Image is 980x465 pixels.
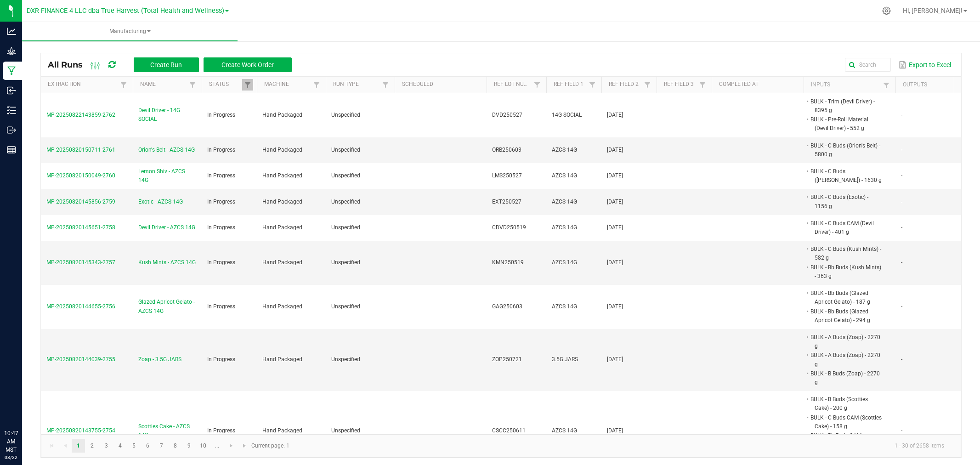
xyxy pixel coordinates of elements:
span: In Progress [207,224,235,231]
span: MP-20250820143755-2754 [46,427,115,434]
span: MP-20250820150711-2761 [46,147,115,153]
a: StatusSortable [209,81,242,88]
span: DXR FINANCE 4 LLC dba True Harvest (Total Health and Wellness) [27,7,224,15]
span: [DATE] [607,147,623,153]
li: BULK - C Buds CAM (Scotties Cake) - 158 g [809,413,882,431]
li: BULK - Bb Buds (Glazed Apricot Gelato) - 187 g [809,289,882,306]
span: AZCS 14G [552,147,577,153]
span: Devil Driver - 14G SOCIAL [138,106,196,124]
span: MP-20250820145651-2758 [46,224,115,231]
span: [DATE] [607,224,623,231]
li: BULK - C Buds (Orion's Belt) - 5800 g [809,141,882,159]
a: Manufacturing [22,22,238,41]
span: MP-20250820144039-2755 [46,356,115,363]
a: Page 3 [100,439,113,453]
a: Filter [881,79,892,91]
span: Unspecified [331,147,360,153]
button: Export to Excel [896,57,953,73]
span: EXT250527 [492,198,521,205]
span: [DATE] [607,112,623,118]
span: MP-20250820145856-2759 [46,198,115,205]
span: In Progress [207,112,235,118]
span: In Progress [207,172,235,179]
span: Manufacturing [22,28,238,35]
li: BULK - Trim (Devil Driver) - 8395 g [809,97,882,115]
span: Hand Packaged [262,224,302,231]
span: [DATE] [607,198,623,205]
span: Hand Packaged [262,172,302,179]
span: Create Work Order [221,61,274,68]
a: Go to the last page [238,439,251,453]
a: Completed AtSortable [719,81,800,88]
a: Filter [642,79,653,91]
span: Hand Packaged [262,198,302,205]
li: BULK - Bb Buds (Glazed Apricot Gelato) - 294 g [809,307,882,325]
a: Page 2 [85,439,99,453]
span: Lemon Shiv - AZCS 14G [138,167,196,185]
inline-svg: Grow [7,46,16,56]
a: Page 1 [72,439,85,453]
span: DVD250527 [492,112,522,118]
li: BULK - C Buds (Exotic) - 1156 g [809,193,882,210]
a: Page 8 [169,439,182,453]
a: Run TypeSortable [333,81,380,88]
span: In Progress [207,303,235,310]
div: All Runs [48,57,299,73]
span: MP-20250820150049-2760 [46,172,115,179]
a: Filter [187,79,198,91]
li: BULK - A Buds (Zoap) - 2270 g [809,333,882,351]
a: Page 5 [127,439,141,453]
span: Hand Packaged [262,259,302,266]
li: BULK - Bb Buds CAM (Scotties Cake) - 100 g [809,431,882,449]
span: Kush Mints - AZCS 14G [138,258,196,267]
a: MachineSortable [264,81,311,88]
span: ORB250603 [492,147,521,153]
a: Ref Lot NumberSortable [494,81,531,88]
a: Filter [311,79,322,91]
span: Create Run [150,61,182,68]
span: In Progress [207,427,235,434]
li: BULK - B Buds (Scotties Cake) - 200 g [809,395,882,413]
span: [DATE] [607,259,623,266]
p: 10:47 AM MST [4,429,18,454]
span: MP-20250820144655-2756 [46,303,115,310]
span: Hand Packaged [262,356,302,363]
span: Go to the last page [241,442,249,449]
span: In Progress [207,259,235,266]
span: Hand Packaged [262,303,302,310]
a: Page 11 [210,439,224,453]
li: BULK - C Buds ([PERSON_NAME]) - 1630 g [809,167,882,185]
inline-svg: Inventory [7,106,16,115]
span: In Progress [207,147,235,153]
li: BULK - B Buds (Zoap) - 2270 g [809,369,882,387]
span: In Progress [207,356,235,363]
span: CDVD250519 [492,224,526,231]
inline-svg: Analytics [7,27,16,36]
span: AZCS 14G [552,259,577,266]
button: Create Run [134,57,199,72]
inline-svg: Inbound [7,86,16,95]
span: Unspecified [331,427,360,434]
span: Unspecified [331,172,360,179]
a: Filter [118,79,129,91]
span: CSCC250611 [492,427,526,434]
span: Unspecified [331,224,360,231]
span: [DATE] [607,356,623,363]
a: Ref Field 1Sortable [554,81,586,88]
a: ScheduledSortable [402,81,483,88]
a: Filter [697,79,708,91]
li: BULK - A Buds (Zoap) - 2270 g [809,351,882,369]
li: BULK - Bb Buds (Kush Mints) - 363 g [809,263,882,281]
span: [DATE] [607,172,623,179]
inline-svg: Manufacturing [7,66,16,75]
p: 08/22 [4,454,18,461]
span: Hand Packaged [262,427,302,434]
kendo-pager: Current page: 1 [41,434,961,458]
span: Hi, [PERSON_NAME]! [903,7,963,14]
a: Filter [532,79,543,91]
span: In Progress [207,198,235,205]
span: LMS250527 [492,172,522,179]
iframe: Resource center [9,391,37,419]
inline-svg: Reports [7,145,16,154]
span: MP-20250820145343-2757 [46,259,115,266]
